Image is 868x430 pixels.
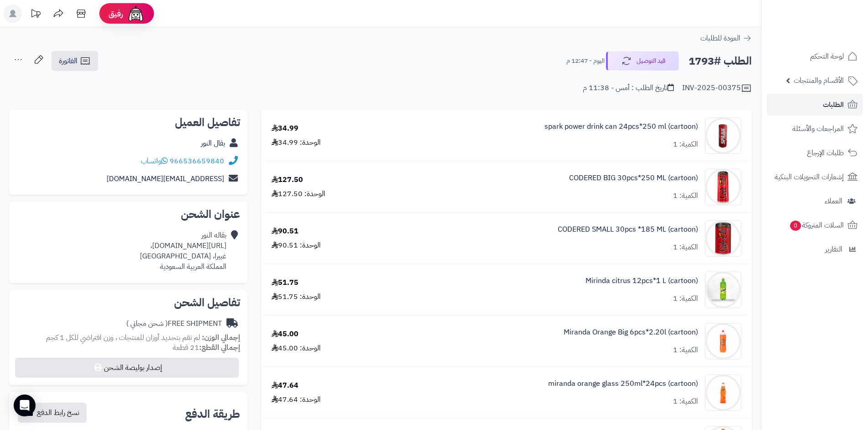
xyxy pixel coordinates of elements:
[775,171,844,183] span: إشعارات التحويلات البنكية
[700,33,752,44] a: العودة للطلبات
[127,5,145,23] img: ai-face.png
[272,137,321,148] div: الوحدة: 34.99
[51,51,98,71] a: الفاتورة
[46,332,200,343] span: لم تقم بتحديد أوزان للمنتجات ، وزن افتراضي للكل 1 كجم
[586,276,698,286] a: Mirinda citrus 12pcs*1 L (cartoon)
[169,156,224,167] a: 966536659840
[15,358,239,378] button: إصدار بوليصة الشحن
[59,56,77,66] span: الفاتورة
[272,329,298,339] div: 45.00
[583,83,674,93] div: تاريخ الطلب : أمس - 11:38 م
[792,122,844,135] span: المراجعات والأسئلة
[16,297,240,308] h2: تفاصيل الشحن
[202,332,240,343] strong: إجمالي الوزن:
[673,191,698,201] div: الكمية: 1
[18,403,87,423] button: نسخ رابط الدفع
[272,343,321,354] div: الوحدة: 45.00
[673,396,698,407] div: الكمية: 1
[272,240,321,251] div: الوحدة: 90.51
[569,173,698,183] a: CODERED BIG 30pcs*250 ML (cartoon)
[272,226,298,237] div: 90.51
[272,395,321,405] div: الوحدة: 47.64
[700,33,740,44] span: العودة للطلبات
[201,138,225,149] a: بقال النور
[272,189,325,199] div: الوحدة: 127.50
[767,118,863,140] a: المراجعات والأسئلة
[107,173,224,184] a: [EMAIL_ADDRESS][DOMAIN_NAME]
[108,8,123,19] span: رفيق
[673,293,698,304] div: الكمية: 1
[673,139,698,150] div: الكمية: 1
[705,117,741,154] img: 1747517517-f85b5201-d493-429b-b138-9978c401-90x90.jpg
[767,94,863,116] a: الطلبات
[807,147,844,159] span: طلبات الإرجاع
[558,224,698,235] a: CODERED SMALL 30pcs *185 ML (cartoon)
[126,318,168,329] span: ( شحن مجاني )
[705,374,741,411] img: 1747574773-e61c9a19-4e83-4320-9f6a-9483b2a3-90x90.jpg
[16,117,240,128] h2: تفاصيل العميل
[673,345,698,355] div: الكمية: 1
[37,407,79,418] span: نسخ رابط الدفع
[682,83,752,94] div: INV-2025-00375
[767,46,863,67] a: لوحة التحكم
[16,209,240,220] h2: عنوان الشحن
[126,319,222,329] div: FREE SHIPMENT
[705,272,741,308] img: 1747566256-XP8G23evkchGmxKUr8YaGb2gsq2hZno4-90x90.jpg
[606,51,679,71] button: قيد التوصيل
[272,292,321,302] div: الوحدة: 51.75
[790,220,801,231] span: 0
[688,52,752,71] h2: الطلب #1793
[794,74,844,87] span: الأقسام والمنتجات
[272,278,298,288] div: 51.75
[823,98,844,111] span: الطلبات
[705,220,741,257] img: 1747536337-61lY7EtfpmL._AC_SL1500-90x90.jpg
[825,195,842,207] span: العملاء
[767,214,863,236] a: السلات المتروكة0
[141,156,168,167] a: واتساب
[767,142,863,164] a: طلبات الإرجاع
[810,50,844,63] span: لوحة التحكم
[272,123,298,134] div: 34.99
[564,327,698,338] a: Miranda Orange Big 6pcs*2.20l (cartoon)
[705,323,741,359] img: 1747574203-8a7d3ffb-4f3f-4704-a106-a98e4bc3-90x90.jpg
[140,230,226,272] div: بقاله النور [URL][DOMAIN_NAME]، غبيرا، [GEOGRAPHIC_DATA] المملكة العربية السعودية
[767,190,863,212] a: العملاء
[806,8,859,27] img: logo-2.png
[173,342,240,353] small: 21 قطعة
[272,380,298,391] div: 47.64
[789,219,844,232] span: السلات المتروكة
[825,243,842,256] span: التقارير
[544,121,698,132] a: spark power drink can 24pcs*250 ml (cartoon)
[566,56,605,66] small: اليوم - 12:47 م
[705,169,741,205] img: 1747536125-51jkufB9faL._AC_SL1000-90x90.jpg
[673,242,698,253] div: الكمية: 1
[767,238,863,260] a: التقارير
[548,379,698,389] a: miranda orange glass 250ml*24pcs (cartoon)
[14,395,36,416] div: Open Intercom Messenger
[272,175,303,185] div: 127.50
[185,409,240,420] h2: طريقة الدفع
[24,5,47,25] a: تحديثات المنصة
[767,166,863,188] a: إشعارات التحويلات البنكية
[199,342,240,353] strong: إجمالي القطع:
